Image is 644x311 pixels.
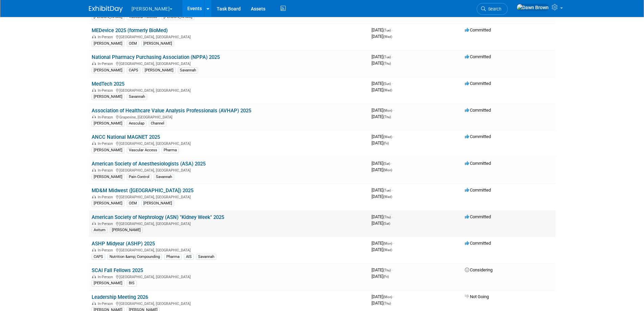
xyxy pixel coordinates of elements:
div: Vascular Access [127,147,159,153]
img: In-Person Event [92,248,96,251]
a: SCAI Fall Fellows 2025 [92,267,143,273]
div: [PERSON_NAME] [92,280,124,286]
span: (Tue) [383,55,391,59]
span: (Thu) [383,62,391,65]
span: (Thu) [383,115,391,119]
span: [DATE] [372,34,392,39]
div: [GEOGRAPHIC_DATA], [GEOGRAPHIC_DATA] [92,221,366,226]
span: (Mon) [383,295,392,299]
a: American Society of Nephrology (ASN) "Kidney Week" 2025 [92,214,224,220]
a: MEDevice 2025 (formerly BioMed) [92,27,168,34]
span: (Fri) [383,275,389,279]
span: Committed [465,134,491,139]
div: [GEOGRAPHIC_DATA], [GEOGRAPHIC_DATA] [92,301,366,306]
div: [GEOGRAPHIC_DATA], [GEOGRAPHIC_DATA] [92,194,366,199]
a: Search [477,3,508,15]
span: (Tue) [383,188,391,192]
div: AIS [184,254,194,260]
span: In-Person [98,168,115,173]
span: Committed [465,214,491,219]
span: [DATE] [372,187,393,193]
span: In-Person [98,222,115,226]
span: [DATE] [372,221,390,226]
span: (Sat) [383,222,390,225]
div: OEM [127,200,139,206]
img: In-Person Event [92,62,96,65]
span: In-Person [98,275,115,279]
div: BIS [127,280,137,286]
span: In-Person [98,115,115,119]
div: Nutrition &amp; Compounding [108,254,162,260]
span: [DATE] [372,108,394,113]
a: Leadership Meeting 2026 [92,294,148,300]
span: [DATE] [372,54,393,59]
span: - [391,161,392,166]
span: - [392,54,393,59]
span: - [392,187,393,193]
span: [DATE] [372,214,393,219]
span: Committed [465,108,491,113]
div: OEM [127,41,139,47]
span: [DATE] [372,140,389,146]
span: - [392,81,393,86]
div: [PERSON_NAME] [92,41,124,47]
span: (Wed) [383,248,392,252]
span: In-Person [98,302,115,306]
div: Savannah [127,94,147,100]
div: Pharma [164,254,182,260]
span: (Wed) [383,135,392,139]
img: In-Person Event [92,302,96,305]
span: [DATE] [372,114,391,119]
span: [DATE] [372,87,392,92]
div: Pain Control [127,174,151,180]
div: [PERSON_NAME] [92,147,124,153]
span: [DATE] [372,274,389,279]
img: In-Person Event [92,168,96,172]
img: ExhibitDay [89,6,123,13]
span: Committed [465,54,491,59]
div: [GEOGRAPHIC_DATA], [GEOGRAPHIC_DATA] [92,274,366,279]
span: (Thu) [383,302,391,305]
img: In-Person Event [92,35,96,38]
div: [GEOGRAPHIC_DATA], [GEOGRAPHIC_DATA] [92,34,366,39]
span: - [393,134,394,139]
span: In-Person [98,88,115,93]
span: [DATE] [372,247,392,252]
span: Committed [465,241,491,246]
div: Channel [149,120,166,127]
div: Pharma [162,147,179,153]
span: [DATE] [372,61,391,66]
div: [PERSON_NAME] [92,94,124,100]
div: [PERSON_NAME] [92,120,124,127]
span: [DATE] [372,134,394,139]
span: [DATE] [372,294,394,299]
span: In-Person [98,62,115,66]
span: In-Person [98,141,115,146]
span: Not Going [465,294,489,299]
div: Savannah [154,174,174,180]
span: In-Person [98,195,115,199]
span: - [393,294,394,299]
div: [PERSON_NAME] [92,200,124,206]
span: - [392,267,393,272]
span: (Mon) [383,109,392,112]
span: (Mon) [383,168,392,172]
div: [GEOGRAPHIC_DATA], [GEOGRAPHIC_DATA] [92,247,366,252]
span: (Thu) [383,215,391,219]
a: ANCC National MAGNET 2025 [92,134,160,140]
span: [DATE] [372,161,392,166]
div: [PERSON_NAME] [141,200,174,206]
a: American Society of Anesthesiologists (ASA) 2025 [92,161,206,167]
div: CAPS [127,67,140,73]
div: [PERSON_NAME] [143,67,175,73]
span: Considering [465,267,493,272]
span: - [393,108,394,113]
span: - [392,27,393,32]
img: Dawn Brown [517,4,549,11]
img: In-Person Event [92,275,96,278]
span: Search [486,6,501,12]
div: [GEOGRAPHIC_DATA], [GEOGRAPHIC_DATA] [92,87,366,93]
div: [GEOGRAPHIC_DATA], [GEOGRAPHIC_DATA] [92,61,366,66]
span: [DATE] [372,267,393,272]
span: (Tue) [383,28,391,32]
